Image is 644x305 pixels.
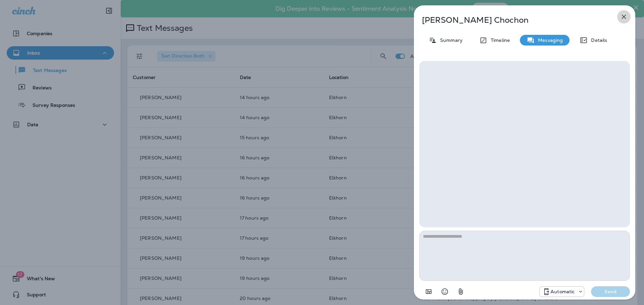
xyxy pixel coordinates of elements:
p: Automatic [550,289,575,294]
p: Messaging [535,37,563,43]
p: Timeline [487,37,510,43]
p: Details [588,37,607,43]
button: Add in a premade template [422,285,435,298]
p: [PERSON_NAME] Chochon [422,15,605,25]
p: Summary [437,37,463,43]
button: Select an emoji [438,285,451,298]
